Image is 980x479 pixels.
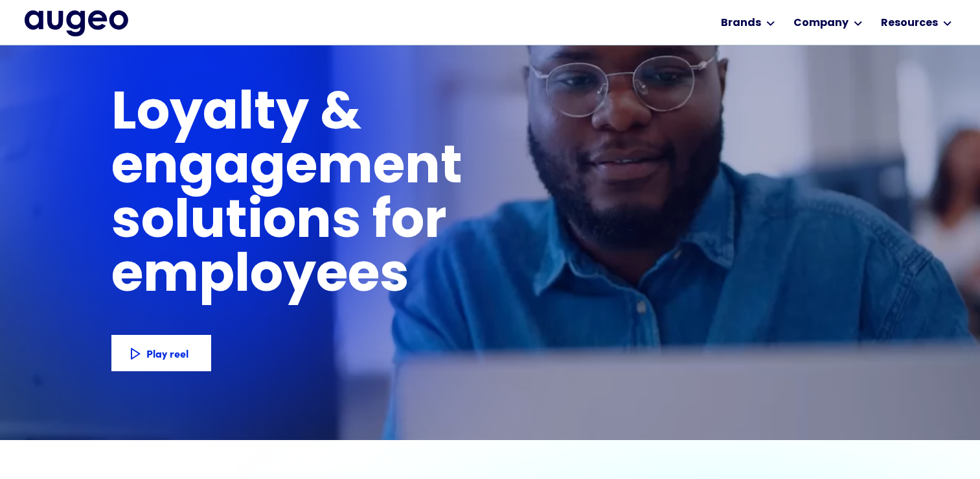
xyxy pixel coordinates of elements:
div: Resources [881,16,938,31]
h1: Loyalty & engagement solutions for [111,88,671,250]
a: home [25,10,128,38]
h1: employees [111,251,432,304]
div: Company [793,16,849,31]
a: Play reel [111,335,211,371]
div: Brands [721,16,761,31]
